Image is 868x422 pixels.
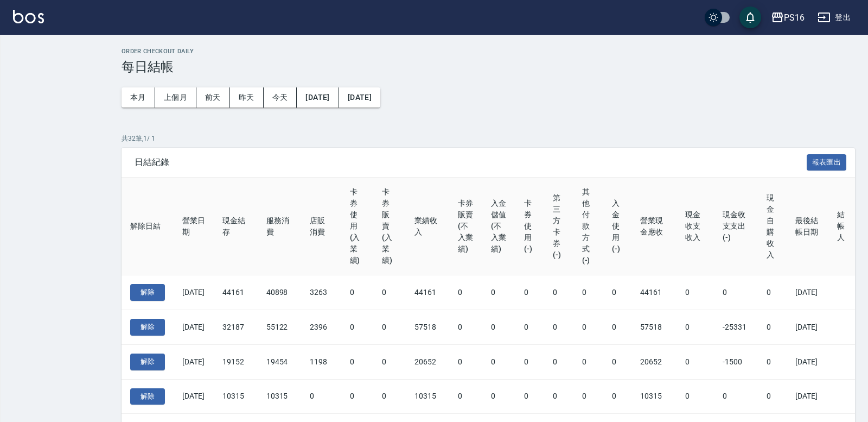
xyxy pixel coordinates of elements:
td: 0 [676,275,714,310]
td: 0 [714,275,758,310]
td: [DATE] [787,275,828,310]
th: 服務消費 [258,178,302,275]
td: 0 [515,344,544,379]
td: 0 [573,310,603,345]
td: 0 [603,344,631,379]
button: 解除 [130,388,165,405]
td: 0 [449,310,482,345]
h3: 每日結帳 [122,59,855,74]
th: 解除日結 [122,178,174,275]
td: 2396 [301,310,341,345]
div: PS16 [784,11,805,24]
td: 0 [341,379,374,414]
button: 解除 [130,284,165,301]
td: 0 [758,344,787,379]
td: 57518 [406,310,450,345]
img: Logo [13,10,44,23]
button: PS16 [767,7,809,29]
th: 卡券販賣(入業績) [373,178,406,275]
td: 0 [758,379,787,414]
td: 0 [515,275,544,310]
td: 0 [573,275,603,310]
th: 營業日期 [174,178,214,275]
button: 今天 [264,87,297,108]
td: 0 [544,275,573,310]
td: 0 [341,310,374,345]
td: 20652 [406,344,450,379]
td: 32187 [214,310,258,345]
td: 0 [373,379,406,414]
td: 0 [449,344,482,379]
td: 0 [482,310,515,345]
td: 10315 [631,379,676,414]
td: 0 [758,275,787,310]
td: 0 [373,344,406,379]
td: 44161 [631,275,676,310]
td: 0 [482,275,515,310]
td: [DATE] [787,310,828,345]
td: 44161 [214,275,258,310]
td: 0 [676,344,714,379]
td: 44161 [406,275,450,310]
td: 0 [449,275,482,310]
th: 其他付款方式(-) [573,178,603,275]
td: 10315 [258,379,302,414]
th: 卡券販賣(不入業績) [449,178,482,275]
button: save [739,7,761,28]
button: 本月 [122,87,155,108]
td: [DATE] [174,379,214,414]
td: 0 [573,344,603,379]
td: 0 [301,379,341,414]
button: [DATE] [339,87,380,108]
th: 卡券使用(-) [515,178,544,275]
td: 0 [573,379,603,414]
button: 前天 [196,87,230,108]
td: 0 [603,310,631,345]
span: 日結紀錄 [135,157,807,168]
button: 登出 [813,8,855,28]
th: 最後結帳日期 [787,178,828,275]
th: 現金結存 [214,178,258,275]
td: 0 [482,379,515,414]
td: 0 [544,310,573,345]
td: 0 [373,310,406,345]
td: 0 [449,379,482,414]
td: 0 [482,344,515,379]
th: 入金儲值(不入業績) [482,178,515,275]
td: -25331 [714,310,758,345]
th: 現金收支支出(-) [714,178,758,275]
button: 解除 [130,319,165,336]
td: 40898 [258,275,302,310]
th: 現金收支收入 [676,178,714,275]
button: [DATE] [297,87,339,108]
td: 19454 [258,344,302,379]
th: 結帳人 [828,178,855,275]
th: 營業現金應收 [631,178,676,275]
button: 報表匯出 [807,154,847,171]
td: 55122 [258,310,302,345]
td: 0 [373,275,406,310]
p: 共 32 筆, 1 / 1 [122,134,855,143]
td: 57518 [631,310,676,345]
td: 0 [758,310,787,345]
td: 0 [341,344,374,379]
td: 0 [603,379,631,414]
td: 0 [676,310,714,345]
td: 20652 [631,344,676,379]
td: [DATE] [787,344,828,379]
td: 10315 [406,379,450,414]
td: 0 [676,379,714,414]
td: 0 [515,379,544,414]
th: 卡券使用(入業績) [341,178,374,275]
td: 0 [515,310,544,345]
button: 解除 [130,354,165,370]
td: [DATE] [787,379,828,414]
td: 10315 [214,379,258,414]
td: 3263 [301,275,341,310]
a: 報表匯出 [807,156,847,167]
td: 1198 [301,344,341,379]
td: [DATE] [174,344,214,379]
th: 入金使用(-) [603,178,631,275]
th: 店販消費 [301,178,341,275]
td: 0 [544,379,573,414]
